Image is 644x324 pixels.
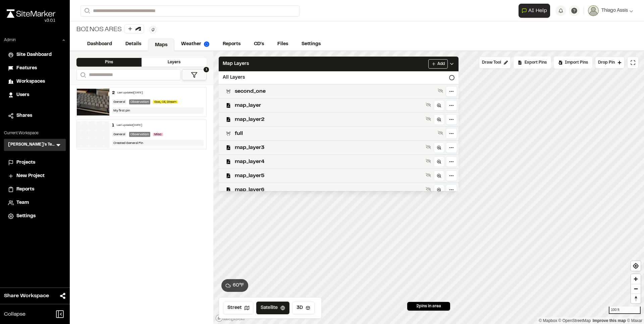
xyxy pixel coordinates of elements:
button: Show layer [436,87,444,95]
span: map_layer [235,101,423,109]
span: map_layer3 [235,144,423,152]
img: precipai.png [204,42,209,47]
div: Pins [76,58,142,67]
span: 2 pins in area [416,303,441,309]
div: Observation [129,99,150,104]
a: New Project [8,172,62,180]
span: Zoom out [631,284,641,294]
a: Zoom to layer [434,100,444,111]
span: Users [16,91,29,99]
div: BOI NOS ARES [75,24,144,35]
span: Export Pins [525,60,547,66]
button: Show layer [424,101,432,109]
button: Zoom out [631,284,641,294]
span: AI Help [528,7,547,15]
button: Reset bearing to north [631,294,641,303]
button: Show layer [424,115,432,123]
a: OpenStreetMap [558,318,591,323]
button: Show layer [424,157,432,165]
a: Weather [174,38,216,51]
span: Team [16,199,29,207]
a: Settings [295,38,327,51]
button: Show layer [436,129,444,137]
img: User [588,5,599,16]
button: Drop Pin [595,57,625,69]
span: Add [437,61,445,67]
div: Last updated [DATE] [117,91,143,95]
div: Layers [142,58,207,67]
div: 1 [112,123,114,129]
a: Details [119,38,148,51]
span: Gas, Oil, Steam [153,100,178,103]
button: Street [223,302,254,314]
a: Team [8,199,62,207]
a: Settings [8,213,62,220]
span: New Project [16,172,45,180]
a: Zoom to layer [434,156,444,167]
div: Created General Pin [112,140,204,146]
a: Reports [8,186,62,193]
button: Show layer [424,171,432,179]
span: second_one [235,87,435,95]
button: Zoom in [631,274,641,284]
button: 60°F [221,279,248,292]
span: map_layer2 [235,115,423,124]
button: Find my location [631,261,641,271]
a: Projects [8,159,62,166]
p: Current Workspace [4,130,66,136]
span: Drop Pin [598,60,615,66]
a: Map feedback [593,318,626,323]
div: Observation [129,132,150,137]
button: Thiago Assis [588,5,633,16]
button: Edit Tags [149,26,157,33]
span: Thiago Assis [601,7,628,14]
a: Maxar [627,318,642,323]
span: 60 ° F [233,282,244,289]
button: Search [76,69,89,80]
span: 1 [204,67,209,72]
a: CD's [247,38,271,51]
span: Import Pins [565,60,588,66]
span: Draw Tool [482,60,501,66]
p: Admin [4,37,16,43]
span: Reports [16,186,34,193]
div: Import Pins into your project [554,57,592,69]
button: Open AI Assistant [519,4,550,18]
span: Site Dashboard [16,51,52,59]
button: Satellite [256,302,289,314]
a: Workspaces [8,78,62,85]
img: file [77,89,109,115]
span: Features [16,65,37,72]
span: Collapse [4,310,25,318]
a: Zoom to layer [434,142,444,153]
div: All Layers [219,71,459,84]
span: map_layer4 [235,158,423,166]
span: Workspaces [16,78,45,85]
span: Projects [16,159,35,166]
span: Shares [16,112,32,119]
a: Features [8,65,62,72]
span: Map Layers [223,60,249,68]
div: My first pin [112,107,204,114]
a: Maps [148,38,174,51]
div: Last updated [DATE] [117,124,142,128]
a: Files [271,38,295,51]
span: Share Workspace [4,292,49,300]
div: 2 [112,90,115,96]
h3: [PERSON_NAME]'s Testing [8,142,55,148]
a: Shares [8,112,62,119]
span: map_layer6 [235,186,423,194]
div: General [112,99,126,104]
span: Settings [16,213,36,220]
div: General [112,132,126,137]
a: Dashboard [80,38,119,51]
button: 1 [182,69,207,80]
a: Mapbox logo [215,314,245,322]
a: Zoom to layer [434,184,444,195]
span: map_layer5 [235,172,423,180]
div: No pins available to export [514,57,551,69]
div: 100 ft [609,307,641,314]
